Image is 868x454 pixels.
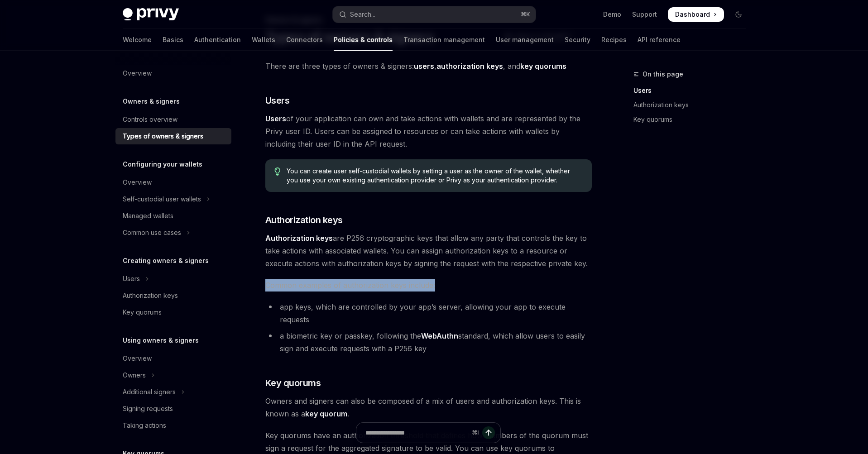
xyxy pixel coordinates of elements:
a: Authorization keys [115,287,231,304]
span: Dashboard [675,10,710,19]
input: Ask a question... [365,423,468,443]
div: Types of owners & signers [123,131,203,142]
a: Demo [603,10,621,19]
h5: Owners & signers [123,96,180,107]
strong: authorization keys [436,62,503,71]
a: Basics [163,29,183,51]
span: of your application can own and take actions with wallets and are represented by the Privy user I... [265,112,592,150]
span: ⌘ K [521,11,530,18]
h5: Using owners & signers [123,335,199,346]
a: Wallets [252,29,275,51]
div: Managed wallets [123,210,173,221]
a: authorization keys [436,62,503,71]
a: Signing requests [115,401,231,417]
a: Types of owners & signers [115,128,231,144]
button: Toggle Common use cases section [115,225,231,241]
a: Key quorums [633,112,753,127]
button: Toggle Users section [115,271,231,287]
span: Key quorums [265,377,321,389]
span: are P256 cryptographic keys that allow any party that controls the key to take actions with assoc... [265,232,592,270]
button: Send message [482,426,495,439]
span: Owners and signers can also be composed of a mix of users and authorization keys. This is known a... [265,395,592,420]
a: Key quorums [115,304,231,320]
div: Users [123,273,140,284]
span: Authorization keys [265,214,343,226]
a: key quorums [520,62,566,71]
li: a biometric key or passkey, following the standard, which allow users to easily sign and execute ... [265,330,592,355]
a: Users [633,83,753,98]
button: Toggle dark mode [731,7,746,22]
a: Authorization keys [633,98,753,112]
a: users [414,62,434,71]
a: Taking actions [115,417,231,434]
div: Search... [350,9,375,20]
img: dark logo [123,8,179,21]
a: Authentication [194,29,241,51]
li: app keys, which are controlled by your app’s server, allowing your app to execute requests [265,301,592,326]
a: Welcome [123,29,152,51]
strong: key quorums [520,62,566,71]
a: Overview [115,174,231,191]
span: Users [265,94,290,107]
a: Support [632,10,657,19]
a: Overview [115,350,231,367]
a: Connectors [286,29,323,51]
button: Toggle Owners section [115,367,231,383]
div: Additional signers [123,387,176,397]
a: Managed wallets [115,208,231,224]
span: You can create user self-custodial wallets by setting a user as the owner of the wallet, whether ... [287,167,582,185]
a: Transaction management [403,29,485,51]
div: Overview [123,68,152,79]
a: API reference [638,29,681,51]
strong: Authorization keys [265,234,333,243]
svg: Tip [274,167,281,176]
a: WebAuthn [421,331,458,341]
a: Overview [115,65,231,81]
div: Taking actions [123,420,166,431]
button: Open search [333,6,536,23]
button: Toggle Additional signers section [115,384,231,400]
a: Recipes [601,29,627,51]
h5: Configuring your wallets [123,159,202,170]
div: Self-custodial user wallets [123,194,201,205]
div: Key quorums [123,307,162,318]
a: Controls overview [115,111,231,128]
button: Toggle Self-custodial user wallets section [115,191,231,207]
div: Overview [123,177,152,188]
div: Authorization keys [123,290,178,301]
strong: users [414,62,434,71]
span: There are three types of owners & signers: , , and [265,60,592,72]
div: Common use cases [123,227,181,238]
span: On this page [643,69,683,80]
strong: key quorum [305,409,347,418]
a: Security [565,29,590,51]
div: Signing requests [123,403,173,414]
div: Overview [123,353,152,364]
div: Controls overview [123,114,177,125]
strong: Users [265,114,286,123]
a: User management [496,29,554,51]
span: Common examples of authorization keys include: [265,279,592,292]
h5: Creating owners & signers [123,255,209,266]
div: Owners [123,370,146,381]
a: Policies & controls [334,29,393,51]
a: Dashboard [668,7,724,22]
